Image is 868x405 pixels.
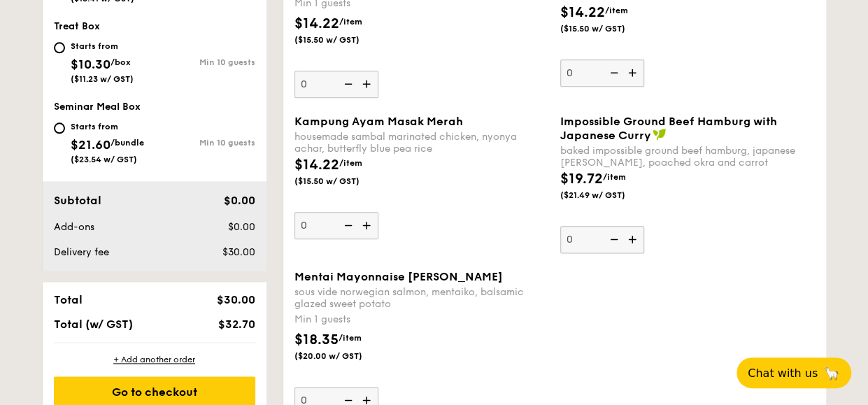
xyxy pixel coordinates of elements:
img: icon-vegan.f8ff3823.svg [653,128,667,141]
span: ($23.54 w/ GST) [71,155,137,164]
span: $32.70 [218,318,255,331]
span: /item [339,158,362,168]
div: baked impossible ground beef hamburg, japanese [PERSON_NAME], poached okra and carrot [560,145,815,169]
img: icon-add.58712e84.svg [357,212,378,239]
div: housemade sambal marinated chicken, nyonya achar, butterfly blue pea rice [294,131,549,155]
img: icon-reduce.1d2dbef1.svg [336,212,357,239]
div: Starts from [71,121,144,132]
span: Mentai Mayonnaise [PERSON_NAME] [294,270,503,283]
input: Starts from$10.30/box($11.23 w/ GST)Min 10 guests [54,42,65,53]
span: ($21.49 w/ GST) [560,190,655,201]
span: $14.22 [560,4,605,21]
input: Starts from$21.60/bundle($23.54 w/ GST)Min 10 guests [54,122,65,134]
img: icon-add.58712e84.svg [357,71,378,97]
span: /item [603,172,626,182]
span: Seminar Meal Box [54,101,141,113]
span: $18.35 [294,332,339,348]
span: Delivery fee [54,246,109,258]
span: Total (w/ GST) [54,318,133,331]
div: Starts from [71,41,134,52]
img: icon-add.58712e84.svg [623,226,644,253]
span: $14.22 [294,15,339,32]
div: sous vide norwegian salmon, mentaiko, balsamic glazed sweet potato [294,286,549,310]
span: /item [605,6,628,15]
span: $14.22 [294,157,339,173]
input: Honey Duo Mustard Chickenhouse-blend mustard, maple soy baked potato, linguine, cherry tomatoMin ... [294,71,378,98]
span: /box [111,57,131,67]
span: $0.00 [227,221,255,233]
img: icon-reduce.1d2dbef1.svg [602,59,623,86]
div: Min 1 guests [294,313,549,327]
input: Impossible Ground Beef Hamburg with Japanese Currybaked impossible ground beef hamburg, japanese ... [560,226,644,253]
span: ($15.50 w/ GST) [294,34,390,45]
span: Treat Box [54,20,100,32]
div: Min 10 guests [155,138,255,148]
span: $10.30 [71,57,111,72]
span: ($20.00 w/ GST) [294,350,390,362]
input: Thai Fiesta Saladaccented with lemongrass, kaffir lime leaf, red chilliMin 1 guests$14.22/item($1... [560,59,644,87]
span: $30.00 [222,246,255,258]
span: Kampung Ayam Masak Merah [294,115,463,128]
span: $30.00 [216,293,255,306]
span: /bundle [111,138,144,148]
span: Subtotal [54,194,101,207]
span: $21.60 [71,137,111,152]
button: Chat with us🦙 [737,357,851,388]
span: $19.72 [560,171,603,187]
div: + Add another order [54,354,255,365]
img: icon-add.58712e84.svg [623,59,644,86]
span: /item [339,333,362,343]
span: 🦙 [823,365,840,381]
span: Impossible Ground Beef Hamburg with Japanese Curry [560,115,777,142]
span: /item [339,17,362,27]
div: Min 10 guests [155,57,255,67]
input: Kampung Ayam Masak Merahhousemade sambal marinated chicken, nyonya achar, butterfly blue pea rice... [294,212,378,239]
span: ($11.23 w/ GST) [71,74,134,84]
span: Chat with us [748,367,818,380]
span: ($15.50 w/ GST) [560,23,655,34]
span: Total [54,293,83,306]
span: Add-ons [54,221,94,233]
img: icon-reduce.1d2dbef1.svg [602,226,623,253]
span: $0.00 [223,194,255,207]
span: ($15.50 w/ GST) [294,176,390,187]
img: icon-reduce.1d2dbef1.svg [336,71,357,97]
